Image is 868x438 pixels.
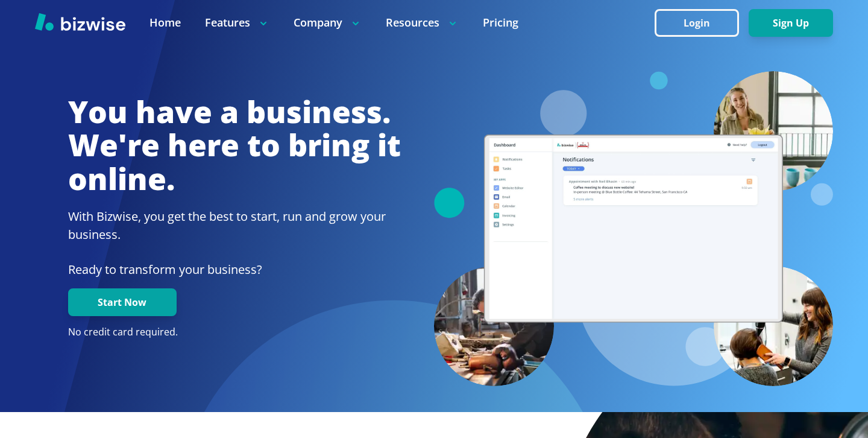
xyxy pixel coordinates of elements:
[68,208,401,244] h2: With Bizwise, you get the best to start, run and grow your business.
[205,15,269,30] p: Features
[68,297,177,308] a: Start Now
[386,15,459,30] p: Resources
[655,17,749,29] a: Login
[68,288,177,316] button: Start Now
[68,261,401,279] p: Ready to transform your business?
[294,15,362,30] p: Company
[35,13,125,31] img: Bizwise Logo
[483,15,518,30] a: Pricing
[749,9,833,37] button: Sign Up
[749,17,833,29] a: Sign Up
[68,95,401,196] h1: You have a business. We're here to bring it online.
[655,9,739,37] button: Login
[68,326,401,339] p: No credit card required.
[149,15,181,30] a: Home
